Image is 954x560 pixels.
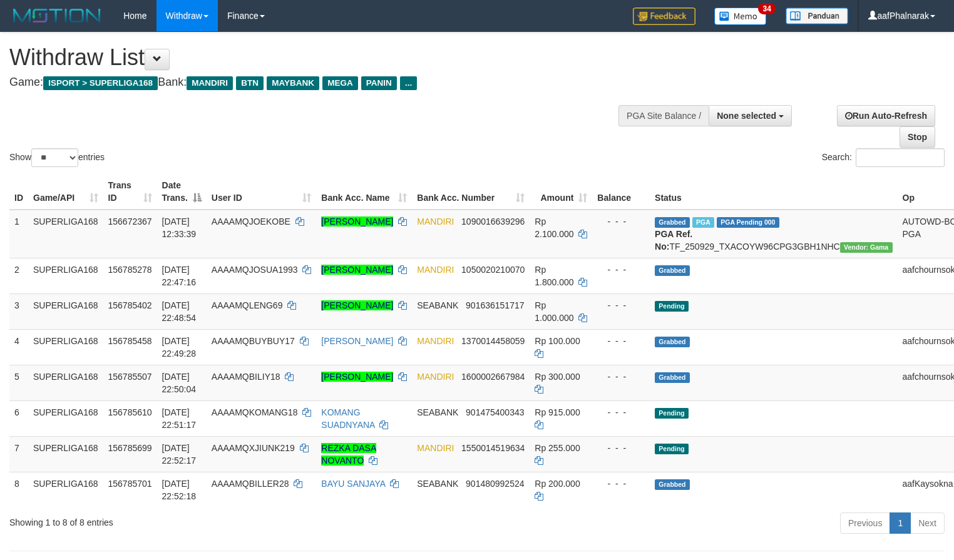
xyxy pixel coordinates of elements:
a: [PERSON_NAME] [321,265,393,275]
span: None selected [717,111,776,121]
span: 156785699 [108,443,152,453]
th: ID [9,174,28,210]
span: Pending [655,444,689,454]
div: Showing 1 to 8 of 8 entries [9,511,388,529]
span: Rp 255.000 [535,443,580,453]
td: 2 [9,258,28,293]
span: 156785402 [108,300,152,310]
span: AAAAMQJOSUA1993 [212,265,298,275]
td: 7 [9,436,28,472]
td: 3 [9,293,28,329]
span: Pending [655,408,689,419]
div: - - - [597,370,645,383]
td: SUPERLIGA168 [28,365,103,400]
a: BAYU SANJAYA [321,479,385,489]
span: Copy 901480992524 to clipboard [466,479,524,489]
td: 6 [9,400,28,436]
span: Rp 1.800.000 [535,265,573,287]
th: Bank Acc. Name: activate to sort column ascending [316,174,412,210]
td: SUPERLIGA168 [28,472,103,507]
span: Rp 200.000 [535,479,580,489]
span: Grabbed [655,265,690,276]
th: Balance [592,174,650,210]
span: [DATE] 22:52:18 [162,479,197,501]
td: 4 [9,329,28,365]
span: [DATE] 22:48:54 [162,300,197,323]
td: SUPERLIGA168 [28,258,103,293]
h4: Game: Bank: [9,76,623,89]
span: Grabbed [655,372,690,383]
span: SEABANK [417,479,458,489]
td: SUPERLIGA168 [28,400,103,436]
a: [PERSON_NAME] [321,216,393,227]
span: Copy 1600002667984 to clipboard [461,372,525,382]
a: 1 [890,512,911,534]
img: Feedback.jpg [633,8,695,25]
span: [DATE] 22:47:16 [162,265,197,287]
span: AAAAMQKOMANG18 [212,407,298,417]
span: MANDIRI [417,216,454,227]
td: SUPERLIGA168 [28,210,103,258]
span: MANDIRI [417,265,454,275]
span: 156785278 [108,265,152,275]
span: AAAAMQBILLER28 [212,479,289,489]
span: Marked by aafsengchandara [692,217,714,228]
span: Grabbed [655,337,690,347]
span: Vendor URL: https://trx31.1velocity.biz [840,242,893,253]
span: [DATE] 22:51:17 [162,407,197,430]
td: 8 [9,472,28,507]
div: - - - [597,215,645,228]
span: 156785701 [108,479,152,489]
span: Pending [655,301,689,312]
span: AAAAMQXJIUNK219 [212,443,295,453]
span: 156785507 [108,372,152,382]
span: 34 [758,3,775,14]
th: Game/API: activate to sort column ascending [28,174,103,210]
b: PGA Ref. No: [655,229,692,252]
img: panduan.png [786,8,848,24]
th: User ID: activate to sort column ascending [207,174,317,210]
th: Status [650,174,897,210]
span: Rp 915.000 [535,407,580,417]
label: Search: [822,148,945,167]
a: Previous [840,512,890,534]
span: Rp 300.000 [535,372,580,382]
div: - - - [597,477,645,490]
td: SUPERLIGA168 [28,293,103,329]
span: MANDIRI [417,443,454,453]
div: - - - [597,335,645,347]
td: TF_250929_TXACOYW96CPG3GBH1NHC [650,210,897,258]
span: Grabbed [655,217,690,228]
img: Button%20Memo.svg [714,8,767,25]
div: - - - [597,263,645,276]
h1: Withdraw List [9,45,623,70]
span: MAYBANK [267,76,319,90]
span: MANDIRI [417,336,454,346]
span: Rp 2.100.000 [535,216,573,239]
span: Grabbed [655,479,690,490]
span: AAAAMQBILIY18 [212,372,280,382]
a: KOMANG SUADNYANA [321,407,374,430]
span: BTN [236,76,264,90]
span: [DATE] 12:33:39 [162,216,197,239]
span: AAAAMQBUYBUY17 [212,336,295,346]
span: Copy 1050020210070 to clipboard [461,265,525,275]
td: SUPERLIGA168 [28,329,103,365]
div: - - - [597,406,645,419]
span: PGA Pending [717,217,779,228]
a: Run Auto-Refresh [837,105,935,126]
span: Copy 1370014458059 to clipboard [461,336,525,346]
span: 156785458 [108,336,152,346]
div: - - - [597,442,645,454]
span: Rp 100.000 [535,336,580,346]
th: Trans ID: activate to sort column ascending [103,174,157,210]
span: MANDIRI [417,372,454,382]
td: 1 [9,210,28,258]
span: [DATE] 22:49:28 [162,336,197,359]
span: SEABANK [417,407,458,417]
span: [DATE] 22:50:04 [162,372,197,394]
div: PGA Site Balance / [618,105,709,126]
th: Bank Acc. Number: activate to sort column ascending [412,174,530,210]
label: Show entries [9,148,105,167]
span: AAAAMQLENG69 [212,300,283,310]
